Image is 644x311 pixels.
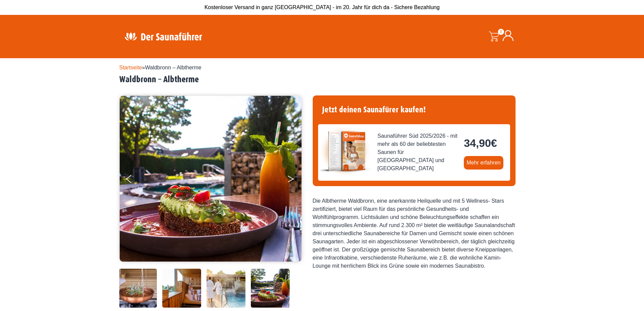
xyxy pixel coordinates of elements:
[313,197,516,270] div: Die Albtherme Waldbronn, eine anerkannte Heilquelle und mit 5 Wellness- Stars zertifiziert, biete...
[498,29,504,35] span: 0
[464,137,497,149] bdi: 34,90
[119,65,142,70] a: Startseite
[119,65,201,70] span: »
[491,137,497,149] span: €
[287,172,304,189] button: Next
[126,172,143,189] button: Previous
[119,74,525,85] h2: Waldbronn – Albtherme
[318,101,510,119] h4: Jetzt deinen Saunafürer kaufen!
[205,4,440,10] span: Kostenloser Versand in ganz [GEOGRAPHIC_DATA] - im 20. Jahr für dich da - Sichere Bezahlung
[145,65,201,70] span: Waldbronn – Albtherme
[318,124,372,178] img: der-saunafuehrer-2025-sued.jpg
[464,156,503,170] a: Mehr erfahren
[378,132,459,173] span: Saunaführer Süd 2025/2026 - mit mehr als 60 der beliebtesten Saunen für [GEOGRAPHIC_DATA] und [GE...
